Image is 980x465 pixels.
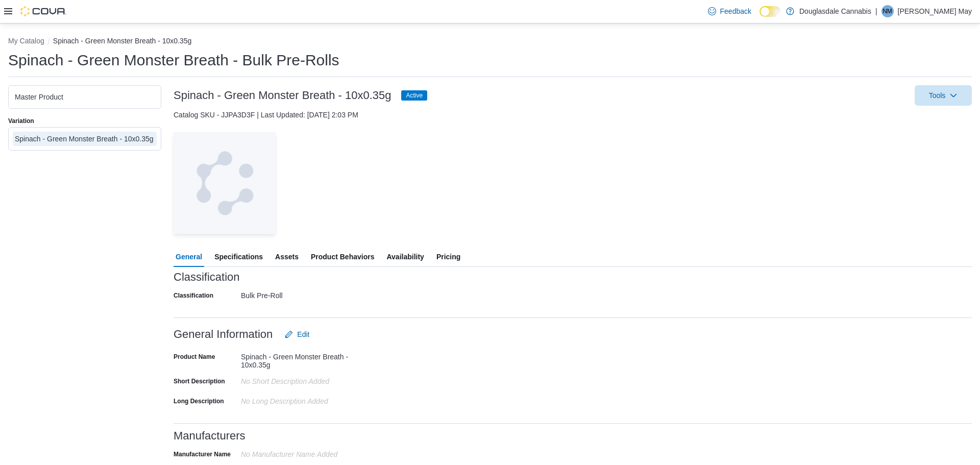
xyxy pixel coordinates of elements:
[174,353,215,361] label: Product Name
[174,291,213,300] label: Classification
[898,5,972,17] p: [PERSON_NAME] May
[174,328,273,340] h3: General Information
[311,247,374,267] span: Product Behaviors
[241,446,378,458] div: No Manufacturer Name Added
[8,50,339,70] h1: Spinach - Green Monster Breath - Bulk Pre-Rolls
[241,373,378,385] div: No Short Description added
[297,329,309,339] span: Edit
[915,85,972,106] button: Tools
[176,247,202,267] span: General
[241,287,378,300] div: Bulk Pre-Roll
[8,37,44,45] button: My Catalog
[53,37,192,45] button: Spinach - Green Monster Breath - 10x0.35g
[799,5,871,17] p: Douglasdale Cannabis
[704,1,755,21] a: Feedback
[20,6,66,16] img: Cova
[875,5,877,17] p: |
[174,89,391,102] h3: Spinach - Green Monster Breath - 10x0.35g
[386,247,424,267] span: Availability
[883,5,892,17] span: NM
[15,134,155,144] div: Spinach - Green Monster Breath - 10x0.35g
[174,450,231,458] label: Manufacturer Name
[436,247,460,267] span: Pricing
[174,397,224,405] label: Long Description
[8,36,972,48] nav: An example of EuiBreadcrumbs
[8,117,34,125] label: Variation
[174,132,276,234] img: Image for Cova Placeholder
[281,324,313,345] button: Edit
[275,247,299,267] span: Assets
[881,5,894,17] div: Nichole May
[174,110,972,120] div: Catalog SKU - JJPA3D3F | Last Updated: [DATE] 2:03 PM
[929,90,946,101] span: Tools
[15,92,155,102] div: Master Product
[241,349,378,369] div: Spinach - Green Monster Breath - 10x0.35g
[174,271,240,283] h3: Classification
[720,6,751,16] span: Feedback
[174,377,225,385] label: Short Description
[241,393,378,405] div: No Long Description added
[174,430,246,442] h3: Manufacturers
[214,247,263,267] span: Specifications
[759,6,781,17] input: Dark Mode
[406,91,423,100] span: Active
[401,90,427,101] span: Active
